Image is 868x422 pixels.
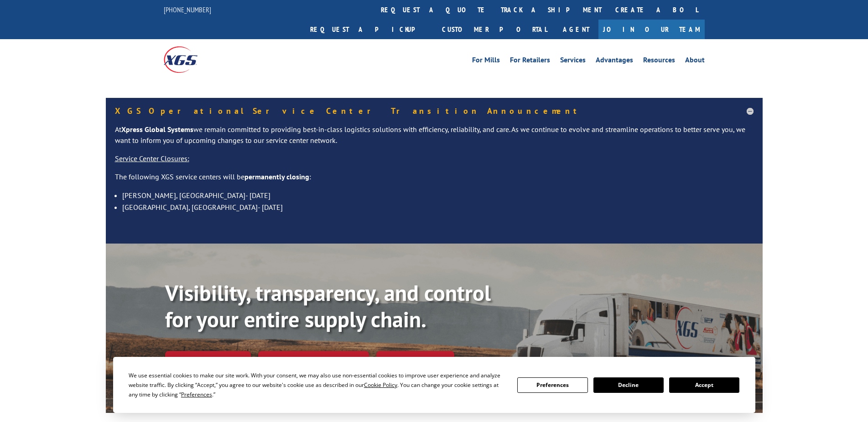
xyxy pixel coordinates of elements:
h5: XGS Operational Service Center Transition Announcement [115,107,754,115]
p: At we remain committed to providing best-in-class logistics solutions with efficiency, reliabilit... [115,124,754,153]
a: About [685,56,705,66]
a: Track shipment [165,351,251,370]
li: [GEOGRAPHIC_DATA], [GEOGRAPHIC_DATA]- [DATE] [122,201,754,213]
span: Cookie Policy [364,381,397,389]
strong: Xpress Global Systems [121,125,193,134]
a: Agent [554,20,598,39]
div: Cookie Consent Prompt [113,357,755,413]
a: Customer Portal [435,20,554,39]
a: XGS ASSISTANT [376,351,454,371]
strong: permanently closing [244,172,309,181]
u: Service Center Closures: [115,154,189,163]
p: The following XGS service centers will be : [115,172,754,190]
b: Visibility, transparency, and control for your entire supply chain. [165,279,491,333]
span: Preferences [181,391,212,398]
a: Advantages [596,56,633,66]
button: Preferences [517,377,587,393]
div: We use essential cookies to make our site work. With your consent, we may also use non-essential ... [129,371,506,399]
a: [PHONE_NUMBER] [164,5,211,14]
a: Resources [643,56,675,66]
a: Services [560,56,586,66]
a: Join Our Team [598,20,705,39]
a: Request a pickup [303,20,435,39]
button: Decline [593,377,664,393]
a: Calculate transit time [258,351,369,371]
li: [PERSON_NAME], [GEOGRAPHIC_DATA]- [DATE] [122,189,754,201]
a: For Mills [472,56,500,66]
button: Accept [669,377,739,393]
a: For Retailers [510,56,550,66]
